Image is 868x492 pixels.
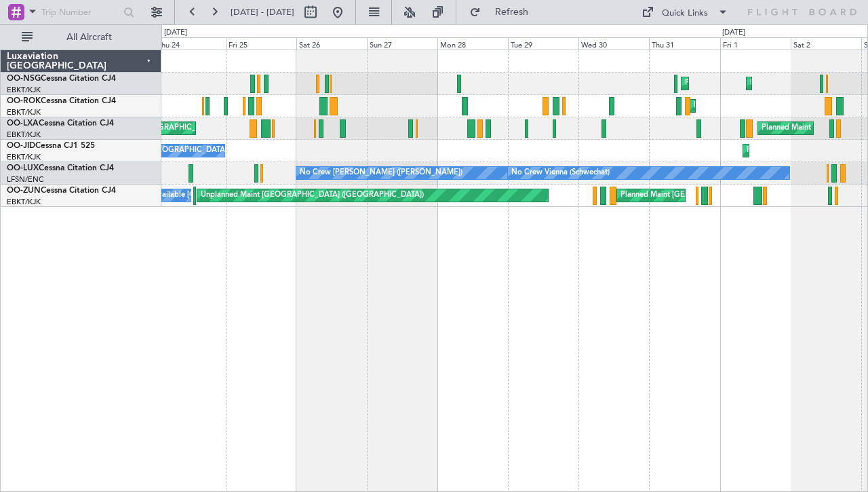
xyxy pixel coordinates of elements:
[791,37,861,50] div: Sat 2
[635,1,735,23] button: Quick Links
[7,174,44,185] a: LFSN/ENC
[15,26,147,48] button: All Aircraft
[662,7,708,20] div: Quick Links
[226,37,296,50] div: Fri 25
[7,97,116,105] a: OO-ROKCessna Citation CJ4
[685,73,843,94] div: Planned Maint Kortrijk-[GEOGRAPHIC_DATA]
[508,37,578,50] div: Tue 29
[463,1,545,23] button: Refresh
[7,85,41,95] a: EBKT/KJK
[7,164,39,172] span: OO-LUX
[484,7,540,17] span: Refresh
[7,142,35,150] span: OO-JID
[296,37,367,50] div: Sat 26
[437,37,508,50] div: Mon 28
[7,75,41,83] span: OO-NSG
[35,33,143,42] span: All Aircraft
[7,119,114,128] a: OO-LXACessna Citation CJ4
[201,185,424,206] div: Unplanned Maint [GEOGRAPHIC_DATA] ([GEOGRAPHIC_DATA])
[722,27,745,39] div: [DATE]
[41,2,119,22] input: Trip Number
[7,97,41,105] span: OO-ROK
[7,130,41,140] a: EBKT/KJK
[155,37,225,50] div: Thu 24
[649,37,719,50] div: Thu 31
[367,37,437,50] div: Sun 27
[7,187,116,195] a: OO-ZUNCessna Citation CJ4
[7,187,41,195] span: OO-ZUN
[7,119,39,128] span: OO-LXA
[694,96,852,116] div: Planned Maint Kortrijk-[GEOGRAPHIC_DATA]
[164,27,187,39] div: [DATE]
[511,163,610,183] div: No Crew Vienna (Schwechat)
[578,37,649,50] div: Wed 30
[7,152,41,162] a: EBKT/KJK
[300,163,462,183] div: No Crew [PERSON_NAME] ([PERSON_NAME])
[7,75,116,83] a: OO-NSGCessna Citation CJ4
[231,6,294,18] span: [DATE] - [DATE]
[7,107,41,117] a: EBKT/KJK
[7,197,41,207] a: EBKT/KJK
[7,164,114,172] a: OO-LUXCessna Citation CJ4
[7,142,95,150] a: OO-JIDCessna CJ1 525
[720,37,791,50] div: Fri 1
[620,185,866,206] div: Planned Maint [GEOGRAPHIC_DATA] ([GEOGRAPHIC_DATA] National)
